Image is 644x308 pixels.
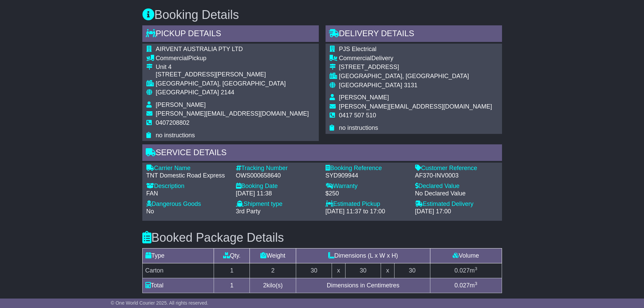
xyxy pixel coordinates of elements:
td: kilo(s) [250,278,296,293]
div: Booking Date [236,183,319,190]
td: m [430,263,502,278]
td: Dimensions (L x W x H) [296,248,430,263]
td: x [381,263,394,278]
td: m [430,278,502,293]
div: Pickup [156,55,309,62]
span: no instructions [156,132,195,139]
div: Unit 4 [156,64,309,71]
div: AF370-INV0003 [415,172,498,180]
sup: 3 [475,281,477,286]
span: [PERSON_NAME] [339,94,389,101]
div: [GEOGRAPHIC_DATA], [GEOGRAPHIC_DATA] [156,80,309,88]
span: no instructions [339,124,378,131]
span: Commercial [156,55,188,62]
div: FAN [146,190,229,197]
span: [PERSON_NAME][EMAIL_ADDRESS][DOMAIN_NAME] [156,110,309,117]
div: Delivery [339,55,492,62]
div: [GEOGRAPHIC_DATA], [GEOGRAPHIC_DATA] [339,73,492,80]
div: Warranty [326,183,408,190]
div: Estimated Delivery [415,200,498,208]
td: 1 [214,278,250,293]
td: 30 [296,263,332,278]
div: Shipment type [236,200,319,208]
div: Declared Value [415,183,498,190]
div: [STREET_ADDRESS] [339,64,492,71]
td: Dimensions in Centimetres [296,278,430,293]
sup: 3 [475,266,477,271]
div: [STREET_ADDRESS][PERSON_NAME] [156,71,309,78]
span: 2 [263,282,266,289]
div: Dangerous Goods [146,200,229,208]
td: 30 [345,263,381,278]
div: Booking Reference [326,165,408,172]
span: 0407208802 [156,119,190,126]
div: Delivery Details [326,25,502,44]
span: AIRVENT AUSTRALIA PTY LTD [156,46,243,52]
span: [PERSON_NAME] [156,101,206,108]
div: TNT Domestic Road Express [146,172,229,180]
td: 2 [250,263,296,278]
div: No Declared Value [415,190,498,197]
span: 2144 [221,89,234,96]
td: Type [142,248,214,263]
div: Customer Reference [415,165,498,172]
h3: Booking Details [142,8,502,22]
span: © One World Courier 2025. All rights reserved. [111,300,209,306]
span: 3131 [404,82,418,89]
div: Tracking Number [236,165,319,172]
span: 0.027 [454,267,470,274]
td: Total [142,278,214,293]
td: 1 [214,263,250,278]
div: Pickup Details [142,25,319,44]
span: [GEOGRAPHIC_DATA] [339,82,402,89]
div: [DATE] 11:38 [236,190,319,197]
div: [DATE] 11:37 to 17:00 [326,208,408,215]
div: SYD909944 [326,172,408,180]
td: Carton [142,263,214,278]
span: [GEOGRAPHIC_DATA] [156,89,219,96]
span: 0417 507 510 [339,112,376,119]
div: Service Details [142,144,502,163]
td: Weight [250,248,296,263]
div: Description [146,183,229,190]
div: Carrier Name [146,165,229,172]
span: No [146,208,154,215]
td: 30 [394,263,430,278]
span: 3rd Party [236,208,261,215]
h3: Booked Package Details [142,231,502,244]
div: $250 [326,190,408,197]
div: OWS000658640 [236,172,319,180]
div: [DATE] 17:00 [415,208,498,215]
span: 0.027 [454,282,470,289]
td: Volume [430,248,502,263]
span: Commercial [339,55,372,62]
div: Estimated Pickup [326,200,408,208]
td: x [332,263,345,278]
span: PJS Electrical [339,46,377,52]
td: Qty. [214,248,250,263]
span: [PERSON_NAME][EMAIL_ADDRESS][DOMAIN_NAME] [339,103,492,110]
